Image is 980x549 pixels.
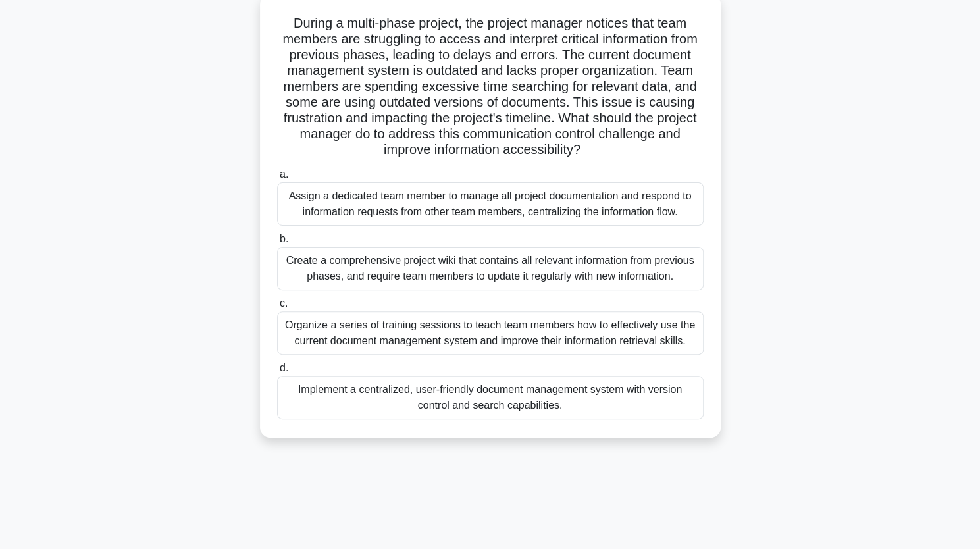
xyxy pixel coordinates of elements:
[277,182,704,226] div: Assign a dedicated team member to manage all project documentation and respond to information req...
[280,362,288,373] span: d.
[280,169,288,180] span: a.
[280,233,288,244] span: b.
[277,311,704,355] div: Organize a series of training sessions to teach team members how to effectively use the current d...
[280,298,288,309] span: c.
[277,376,704,419] div: Implement a centralized, user-friendly document management system with version control and search...
[277,247,704,290] div: Create a comprehensive project wiki that contains all relevant information from previous phases, ...
[276,15,705,159] h5: During a multi-phase project, the project manager notices that team members are struggling to acc...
